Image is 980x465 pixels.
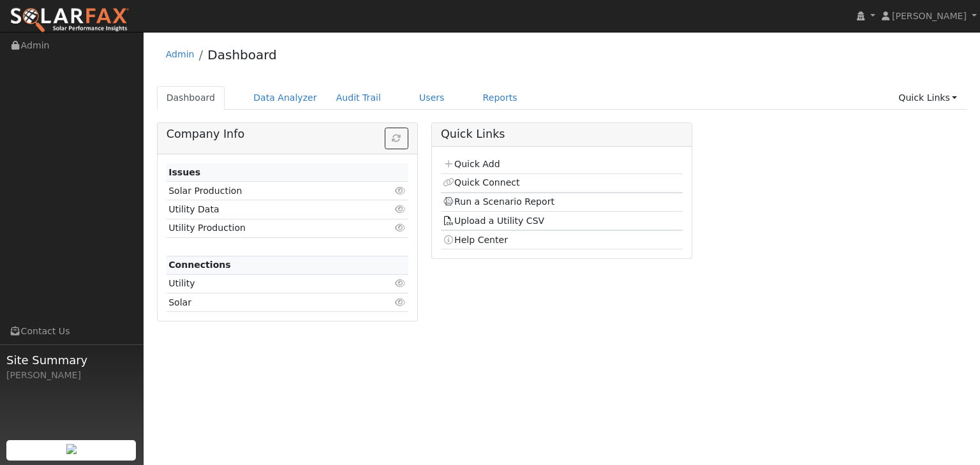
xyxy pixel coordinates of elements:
td: Solar [167,293,369,312]
td: Utility Production [167,219,369,237]
img: SolarFax [10,7,130,34]
span: [PERSON_NAME] [892,11,967,21]
i: Click to view [395,223,406,232]
div: [PERSON_NAME] [6,369,137,382]
h5: Quick Links [441,128,683,141]
a: Reports [473,86,527,110]
a: Quick Connect [443,177,519,188]
i: Click to view [395,186,406,195]
a: Dashboard [207,47,277,63]
td: Utility Data [167,200,369,219]
span: Site Summary [6,351,137,369]
h5: Company Info [167,128,408,141]
a: Users [410,86,454,110]
a: Quick Add [443,159,500,169]
td: Utility [167,274,369,293]
a: Admin [166,49,195,59]
i: Click to view [395,298,406,307]
strong: Connections [168,260,231,270]
a: Run a Scenario Report [443,196,554,207]
td: Solar Production [167,182,369,200]
a: Quick Links [889,86,967,110]
i: Click to view [395,205,406,214]
a: Upload a Utility CSV [443,216,544,226]
a: Audit Trail [327,86,390,110]
strong: Issues [168,167,200,177]
i: Click to view [395,279,406,288]
a: Help Center [443,235,508,245]
a: Dashboard [157,86,225,110]
img: retrieve [66,444,77,454]
a: Data Analyzer [244,86,327,110]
